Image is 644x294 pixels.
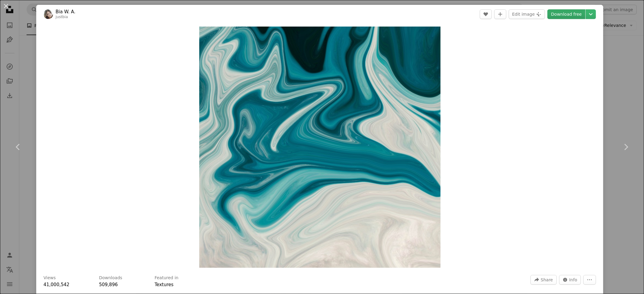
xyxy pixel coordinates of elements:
[569,275,578,284] span: Info
[509,9,545,19] button: Edit image
[199,27,441,268] img: white and teal abstract painting
[541,275,553,284] span: Share
[99,275,122,281] h3: Downloads
[99,282,118,287] span: 509,896
[56,9,75,15] a: Bia W. A.
[199,27,441,268] button: Zoom in on this image
[559,275,581,285] button: Stats about this image
[547,9,585,19] a: Download free
[608,118,644,176] a: Next
[480,9,492,19] button: Like
[155,275,178,281] h3: Featured in
[155,282,174,287] a: Textures
[56,15,68,19] a: justbia
[583,275,596,285] button: More Actions
[530,275,556,285] button: Share this image
[586,9,596,19] button: Choose download size
[43,282,69,287] span: 41,000,542
[494,9,506,19] button: Add to Collection
[43,275,56,281] h3: Views
[43,9,53,19] img: Go to Bia W. A.'s profile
